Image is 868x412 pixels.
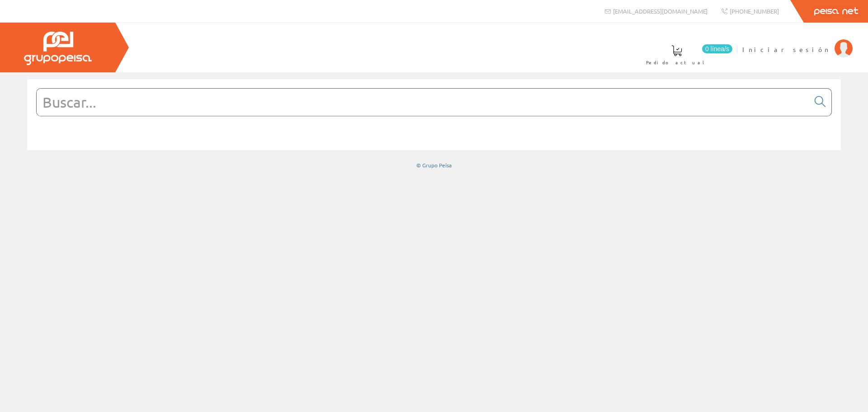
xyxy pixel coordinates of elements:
[646,58,708,67] span: Pedido actual
[702,44,732,53] span: 0 línea/s
[27,161,841,169] div: © Grupo Peisa
[730,7,779,15] span: [PHONE_NUMBER]
[37,89,809,116] input: Buscar...
[742,38,853,46] a: Iniciar sesión
[24,32,92,65] img: Grupo Peisa
[742,45,830,54] span: Iniciar sesión
[613,7,708,15] span: [EMAIL_ADDRESS][DOMAIN_NAME]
